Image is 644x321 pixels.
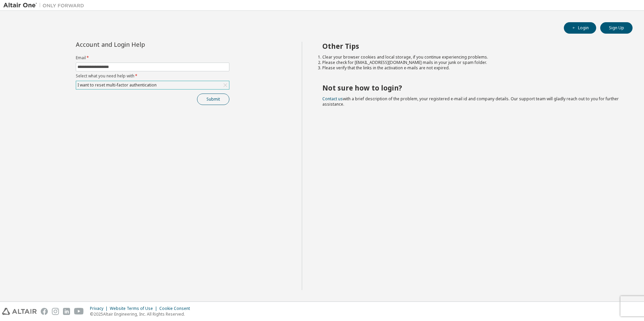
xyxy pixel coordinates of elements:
[90,306,110,311] div: Privacy
[322,96,619,107] span: with a brief description of the problem, your registered e-mail id and company details. Our suppo...
[322,55,621,60] li: Clear your browser cookies and local storage, if you continue experiencing problems.
[322,83,621,92] h2: Not sure how to login?
[90,311,194,317] p: © 2025 Altair Engineering, Inc. All Rights Reserved.
[76,73,229,79] label: Select what you need help with
[159,306,194,311] div: Cookie Consent
[74,308,84,315] img: youtube.svg
[2,308,37,315] img: altair_logo.svg
[322,60,621,65] li: Please check for [EMAIL_ADDRESS][DOMAIN_NAME] mails in your junk or spam folder.
[76,81,229,89] div: I want to reset multi-factor authentication
[52,308,59,315] img: instagram.svg
[76,55,229,61] label: Email
[76,42,199,47] div: Account and Login Help
[322,42,621,50] h2: Other Tips
[600,22,633,34] button: Sign Up
[197,94,229,105] button: Submit
[322,65,621,71] li: Please verify that the links in the activation e-mails are not expired.
[322,96,343,102] a: Contact us
[41,308,48,315] img: facebook.svg
[63,308,70,315] img: linkedin.svg
[564,22,596,34] button: Login
[76,81,158,89] div: I want to reset multi-factor authentication
[3,2,88,9] img: Altair One
[110,306,159,311] div: Website Terms of Use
